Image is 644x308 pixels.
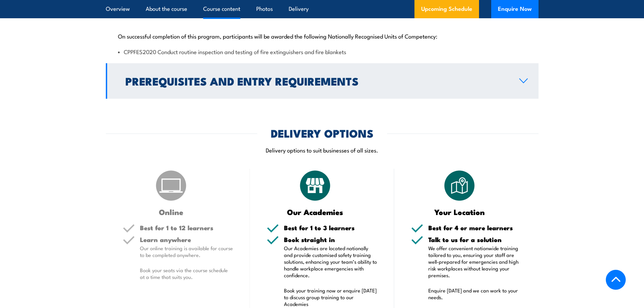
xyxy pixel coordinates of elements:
[428,245,522,279] p: We offer convenient nationwide training tailored to you, ensuring your staff are well-prepared fo...
[271,128,374,138] h2: DELIVERY OPTIONS
[428,287,522,301] p: Enquire [DATE] and we can work to your needs.
[428,224,522,231] h5: Best for 4 or more learners
[118,32,526,39] p: On successful completion of this program, participants will be awarded the following Nationally R...
[284,236,377,243] h5: Book straight in
[428,236,522,243] h5: Talk to us for a solution
[140,236,233,243] h5: Learn anywhere
[284,287,377,307] p: Book your training now or enquire [DATE] to discuss group training to our Academies
[125,76,508,86] h2: Prerequisites and Entry Requirements
[267,208,364,216] h3: Our Academies
[284,224,377,231] h5: Best for 1 to 3 learners
[284,245,377,279] p: Our Academies are located nationally and provide customised safety training solutions, enhancing ...
[140,245,233,258] p: Our online training is available for course to be completed anywhere.
[118,48,526,55] li: CPPFES2020 Conduct routine inspection and testing of fire extinguishers and fire blankets
[411,208,508,216] h3: Your Location
[123,208,220,216] h3: Online
[140,267,233,280] p: Book your seats via the course schedule at a time that suits you.
[106,63,539,99] a: Prerequisites and Entry Requirements
[140,224,233,231] h5: Best for 1 to 12 learners
[106,146,539,154] p: Delivery options to suit businesses of all sizes.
